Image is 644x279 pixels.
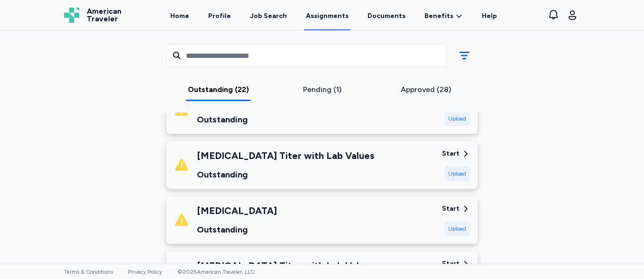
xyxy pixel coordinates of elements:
[197,113,285,126] div: Outstanding
[274,84,370,95] div: Pending (1)
[197,168,374,181] div: Outstanding
[197,259,374,272] div: [MEDICAL_DATA] Titer with Lab Values
[87,8,121,23] span: American Traveler
[197,204,277,217] div: [MEDICAL_DATA]
[197,149,374,162] div: [MEDICAL_DATA] Titer with Lab Values
[424,11,463,21] a: Benefits
[424,11,453,21] span: Benefits
[444,166,470,181] div: Upload
[64,269,113,275] a: Terms & Conditions
[304,1,350,30] a: Assignments
[197,223,277,236] div: Outstanding
[177,269,255,275] span: © 2025 American Traveler, LLC
[444,221,470,236] div: Upload
[444,111,470,126] div: Upload
[377,84,474,95] div: Approved (28)
[442,204,460,214] div: Start
[442,149,460,158] div: Start
[64,8,79,23] img: Logo
[128,269,162,275] a: Privacy Policy
[250,11,287,21] div: Job Search
[442,259,460,269] div: Start
[170,84,267,95] div: Outstanding (22)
